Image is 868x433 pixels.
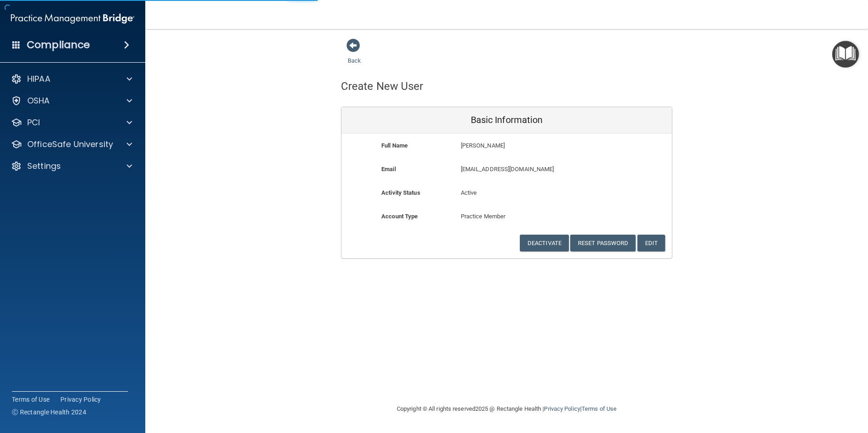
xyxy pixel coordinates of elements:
button: Reset Password [570,235,636,251]
p: Active [461,187,553,198]
a: Terms of Use [12,395,49,404]
p: Settings [27,161,61,172]
button: Open Resource Center [832,41,859,68]
b: Account Type [381,213,418,220]
h4: Create New User [341,80,424,92]
p: HIPAA [27,74,50,84]
a: PCI [11,117,132,128]
div: Basic Information [341,107,672,133]
p: OSHA [27,95,50,106]
p: Practice Member [461,211,553,222]
p: OfficeSafe University [27,139,113,150]
a: Privacy Policy [544,405,580,412]
span: Ⓒ Rectangle Health 2024 [12,408,86,417]
b: Activity Status [381,189,420,196]
p: [EMAIL_ADDRESS][DOMAIN_NAME] [461,164,606,175]
a: OfficeSafe University [11,139,132,150]
a: Settings [11,161,132,172]
button: Edit [637,235,665,251]
a: Privacy Policy [60,395,101,404]
h4: Compliance [27,39,90,51]
b: Full Name [381,142,408,149]
a: Back [348,46,361,64]
a: Terms of Use [582,405,616,412]
p: PCI [27,117,40,128]
p: [PERSON_NAME] [461,140,606,151]
div: Copyright © All rights reserved 2025 @ Rectangle Health | | [341,394,672,423]
img: PMB logo [11,10,134,28]
a: OSHA [11,95,132,106]
b: Email [381,166,396,172]
button: Deactivate [520,235,569,251]
a: HIPAA [11,74,132,84]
